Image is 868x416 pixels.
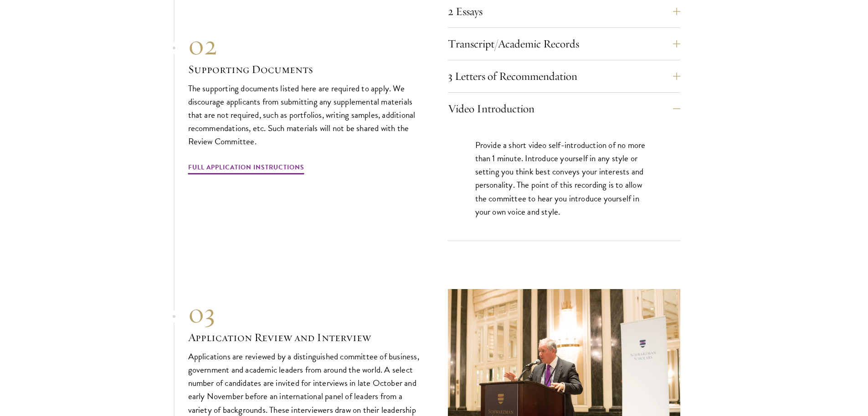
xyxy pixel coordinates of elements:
[188,82,421,148] p: The supporting documents listed here are required to apply. We discourage applicants from submitt...
[448,33,680,55] button: Transcript/Academic Records
[448,0,680,22] button: 2 Essays
[188,330,421,345] h3: Application Review and Interview
[448,65,680,87] button: 3 Letters of Recommendation
[188,162,304,176] a: Full Application Instructions
[188,62,421,77] h3: Supporting Documents
[475,138,653,218] p: Provide a short video self-introduction of no more than 1 minute. Introduce yourself in any style...
[188,297,421,330] div: 03
[448,98,680,120] button: Video Introduction
[188,29,421,62] div: 02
